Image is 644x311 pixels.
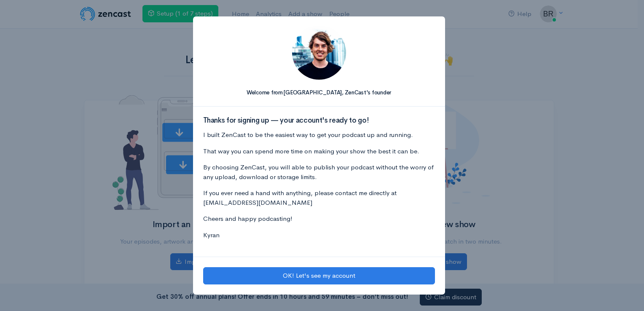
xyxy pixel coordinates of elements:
[203,130,435,140] p: I built ZenCast to be the easiest way to get your podcast up and running.
[615,282,636,303] iframe: gist-messenger-bubble-iframe
[203,117,435,125] h3: Thanks for signing up — your account's ready to go!
[203,214,435,224] p: Cheers and happy podcasting!
[203,163,435,182] p: By choosing ZenCast, you will able to publish your podcast without the worry of any upload, downl...
[203,267,435,284] button: OK! Let's see my account
[203,90,435,96] h5: Welcome from [GEOGRAPHIC_DATA], ZenCast's founder
[203,188,435,207] p: If you ever need a hand with anything, please contact me directly at [EMAIL_ADDRESS][DOMAIN_NAME]
[203,147,435,156] p: That way you can spend more time on making your show the best it can be.
[203,231,435,240] p: Kyran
